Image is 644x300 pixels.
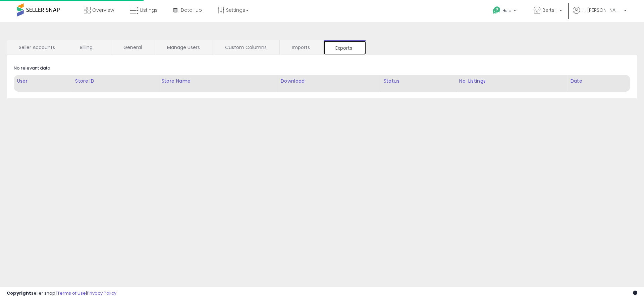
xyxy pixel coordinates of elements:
span: Berts+ [542,7,557,13]
div: Store ID [75,78,156,85]
a: Exports [323,40,366,55]
strong: Copyright [7,290,31,296]
a: General [111,40,154,54]
a: Seller Accounts [7,40,67,54]
a: Billing [68,40,110,54]
div: Status [383,78,453,85]
a: Imports [280,40,322,54]
span: Help [502,8,512,13]
a: Help [487,1,523,22]
a: Custom Columns [213,40,279,54]
div: Download [280,78,378,85]
div: Store Name [161,78,275,85]
span: DataHub [181,7,202,13]
a: Manage Users [155,40,212,54]
div: No. Listings [459,78,565,85]
div: No relevant data [14,65,50,72]
span: Listings [140,7,158,13]
div: User [17,78,69,85]
i: Get Help [492,6,501,14]
a: Privacy Policy [87,290,116,296]
div: seller snap | | [7,290,116,297]
span: Hi [PERSON_NAME] [582,7,622,13]
a: Terms of Use [57,290,86,296]
span: Overview [92,7,114,13]
div: Date [570,78,627,85]
a: Hi [PERSON_NAME] [573,7,627,22]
